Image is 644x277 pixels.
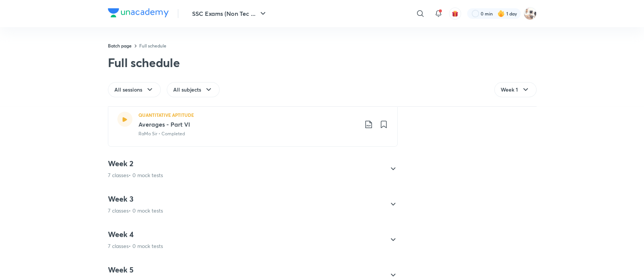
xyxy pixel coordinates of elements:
button: SSC Exams (Non Tec ... [188,6,272,21]
p: 7 classes • 0 mock tests [108,207,163,214]
div: Week 27 classes• 0 mock tests [102,159,398,179]
p: 7 classes • 0 mock tests [108,171,163,179]
button: avatar [449,8,461,20]
span: All sessions [114,86,142,93]
div: Full schedule [108,55,180,70]
h3: Averages - Part VI [138,120,358,129]
span: Week 1 [501,86,518,93]
h4: Week 4 [108,230,163,239]
img: Company Logo [108,8,169,17]
img: Pragya Singh [524,7,536,20]
img: streak [497,10,505,17]
h4: Week 5 [108,265,163,275]
a: Batch page [108,43,132,49]
p: 7 classes • 0 mock tests [108,242,163,250]
p: RaMo Sir • Completed [138,130,185,137]
div: Week 47 classes• 0 mock tests [102,230,398,250]
a: Full schedule [139,43,166,49]
h5: QUANTITATIVE APTITUDE [138,112,194,118]
div: Week 37 classes• 0 mock tests [102,194,398,214]
h4: Week 2 [108,159,163,168]
span: All subjects [173,86,201,93]
img: avatar [452,10,458,17]
a: QUANTITATIVE APTITUDEAverages - Part VIRaMo Sir • Completed [108,102,398,147]
h4: Week 3 [108,194,163,204]
a: Company Logo [108,8,169,19]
